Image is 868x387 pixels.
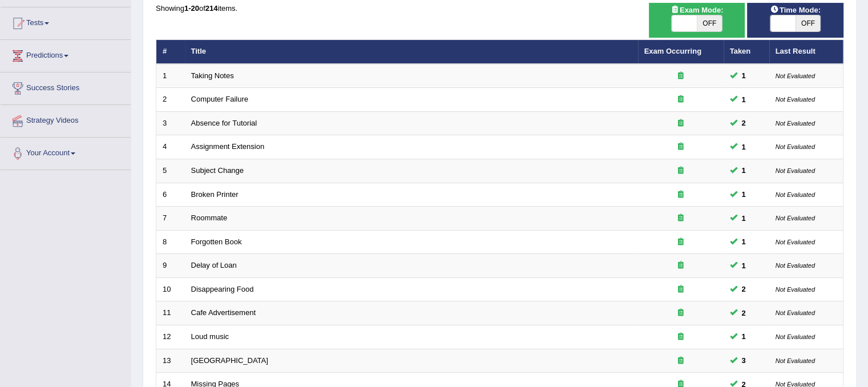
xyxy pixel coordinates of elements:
td: 1 [156,64,185,88]
a: Loud music [191,332,229,341]
a: Your Account [1,138,131,166]
span: You can still take this question [737,94,750,106]
span: OFF [697,15,722,31]
span: You can still take this question [737,236,750,248]
span: You can still take this question [737,188,750,200]
a: [GEOGRAPHIC_DATA] [191,356,268,365]
a: Subject Change [191,166,244,175]
span: Time Mode: [766,4,825,16]
div: Exam occurring question [644,71,717,82]
a: Delay of Loan [191,261,237,269]
td: 13 [156,349,185,373]
span: You can still take this question [737,212,750,224]
small: Not Evaluated [776,215,815,221]
span: You can still take this question [737,164,750,176]
div: Exam occurring question [644,142,717,152]
td: 8 [156,230,185,254]
small: Not Evaluated [776,239,815,245]
a: Roommate [191,213,228,222]
div: Exam occurring question [644,332,717,342]
div: Exam occurring question [644,190,717,200]
td: 2 [156,88,185,112]
small: Not Evaluated [776,333,815,340]
div: Exam occurring question [644,356,717,366]
td: 6 [156,183,185,207]
span: You can still take this question [737,354,750,366]
a: Assignment Extension [191,142,265,151]
div: Exam occurring question [644,260,717,271]
div: Exam occurring question [644,284,717,295]
a: Cafe Advertisement [191,308,256,317]
span: OFF [796,15,821,31]
a: Absence for Tutorial [191,119,257,127]
small: Not Evaluated [776,96,815,103]
span: You can still take this question [737,141,750,153]
small: Not Evaluated [776,120,815,127]
small: Not Evaluated [776,286,815,293]
b: 214 [205,4,218,13]
a: Forgotten Book [191,237,242,246]
small: Not Evaluated [776,72,815,79]
small: Not Evaluated [776,167,815,174]
th: Taken [724,40,769,64]
td: 12 [156,325,185,349]
td: 5 [156,159,185,183]
div: Exam occurring question [644,237,717,248]
div: Showing of items. [156,3,843,14]
div: Exam occurring question [644,213,717,224]
a: Strategy Videos [1,105,131,134]
div: Exam occurring question [644,118,717,129]
a: Broken Printer [191,190,239,199]
div: Exam occurring question [644,94,717,105]
td: 9 [156,254,185,278]
a: Disappearing Food [191,285,254,293]
div: Show exams occurring in exams [649,3,745,38]
td: 7 [156,207,185,231]
th: # [156,40,185,64]
small: Not Evaluated [776,309,815,316]
td: 11 [156,301,185,325]
th: Title [185,40,638,64]
a: Exam Occurring [644,47,701,55]
a: Taking Notes [191,71,234,80]
small: Not Evaluated [776,143,815,150]
span: You can still take this question [737,260,750,272]
span: You can still take this question [737,70,750,82]
span: You can still take this question [737,330,750,342]
span: You can still take this question [737,117,750,129]
a: Computer Failure [191,95,248,103]
a: Predictions [1,40,131,68]
b: 1-20 [184,4,199,13]
small: Not Evaluated [776,357,815,364]
a: Tests [1,7,131,36]
small: Not Evaluated [776,191,815,198]
span: You can still take this question [737,283,750,295]
div: Exam occurring question [644,308,717,319]
div: Exam occurring question [644,166,717,176]
span: You can still take this question [737,307,750,319]
a: Success Stories [1,72,131,101]
small: Not Evaluated [776,262,815,269]
span: Exam Mode: [666,4,728,16]
th: Last Result [769,40,843,64]
td: 4 [156,135,185,159]
td: 3 [156,111,185,135]
td: 10 [156,277,185,301]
